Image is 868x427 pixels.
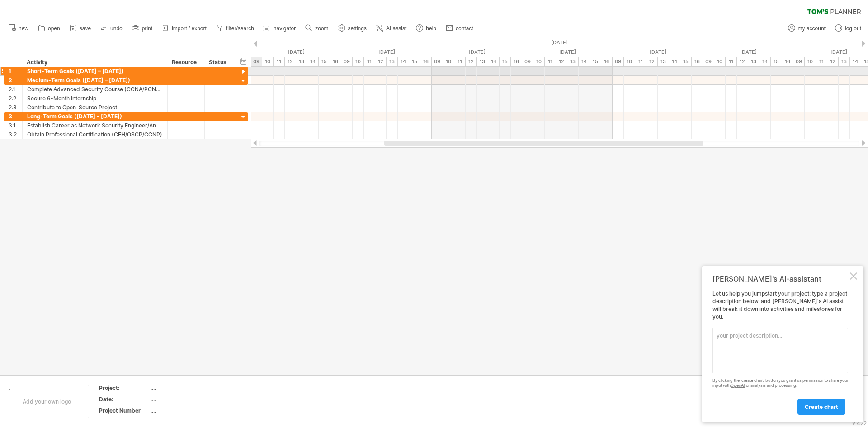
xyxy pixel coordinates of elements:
[443,23,476,34] a: contact
[348,25,367,32] span: settings
[759,57,771,66] div: 14
[798,25,826,32] span: my account
[426,25,436,32] span: help
[545,57,556,66] div: 11
[827,57,839,66] div: 12
[172,25,207,32] span: import / export
[432,57,443,66] div: 09
[307,57,319,66] div: 14
[330,57,341,66] div: 16
[786,23,828,34] a: my account
[9,94,22,103] div: 2.2
[456,25,473,32] span: contact
[27,76,163,84] div: Medium-Term Goals ([DATE] – [DATE])
[151,407,226,414] div: ....
[522,57,533,66] div: 09
[567,57,579,66] div: 13
[805,57,816,66] div: 10
[262,57,274,66] div: 10
[80,25,91,32] span: save
[466,57,477,66] div: 12
[680,57,692,66] div: 15
[319,57,330,66] div: 15
[27,121,163,130] div: Establish Career as Network Security Engineer/Analyst
[214,23,257,34] a: filter/search
[9,121,22,130] div: 3.1
[533,57,545,66] div: 10
[336,23,369,34] a: settings
[816,57,827,66] div: 11
[364,57,375,66] div: 11
[303,23,331,34] a: zoom
[712,290,848,414] div: Let us help you jumpstart your project: type a project description below, and [PERSON_NAME]'s AI ...
[353,57,364,66] div: 10
[172,58,199,67] div: Resource
[274,57,285,66] div: 11
[6,23,31,34] a: new
[9,67,22,75] div: 1
[782,57,793,66] div: 16
[797,399,845,415] a: create chart
[703,57,714,66] div: 09
[726,57,737,66] div: 11
[793,57,805,66] div: 09
[9,130,22,139] div: 3.2
[658,57,669,66] div: 13
[251,57,262,66] div: 09
[852,420,867,427] div: v 422
[692,57,703,66] div: 16
[27,130,163,139] div: Obtain Professional Certification (CEH/OSCP/CCNP)
[285,57,296,66] div: 12
[27,103,163,112] div: Contribute to Open-Source Project
[845,25,861,32] span: log out
[398,57,409,66] div: 14
[99,384,149,392] div: Project:
[500,57,511,66] div: 15
[833,23,864,34] a: log out
[613,47,703,57] div: Monday, 22 September 2025
[556,57,567,66] div: 12
[443,57,454,66] div: 10
[9,85,22,94] div: 2.1
[19,25,28,32] span: new
[27,85,163,94] div: Complete Advanced Security Course (CCNA/PCNSA)
[839,57,850,66] div: 13
[341,57,353,66] div: 09
[635,57,646,66] div: 11
[67,23,94,34] a: save
[209,58,229,67] div: Status
[27,94,163,103] div: Secure 6-Month Internship
[142,25,152,32] span: print
[374,23,409,34] a: AI assist
[454,57,466,66] div: 11
[850,57,861,66] div: 14
[261,23,298,34] a: navigator
[315,25,328,32] span: zoom
[110,25,123,32] span: undo
[579,57,590,66] div: 14
[613,57,624,66] div: 09
[805,404,838,410] span: create chart
[387,57,398,66] div: 13
[160,23,209,34] a: import / export
[420,57,432,66] div: 16
[432,47,522,57] div: Saturday, 20 September 2025
[703,47,793,57] div: Tuesday, 23 September 2025
[748,57,759,66] div: 13
[624,57,635,66] div: 10
[409,57,420,66] div: 15
[9,103,22,112] div: 2.3
[488,57,500,66] div: 14
[296,57,307,66] div: 13
[27,58,162,67] div: Activity
[151,395,226,403] div: ....
[375,57,387,66] div: 12
[274,25,296,32] span: navigator
[414,23,439,34] a: help
[771,57,782,66] div: 15
[251,47,341,57] div: Thursday, 18 September 2025
[36,23,63,34] a: open
[522,47,613,57] div: Sunday, 21 September 2025
[130,23,155,34] a: print
[341,47,432,57] div: Friday, 19 September 2025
